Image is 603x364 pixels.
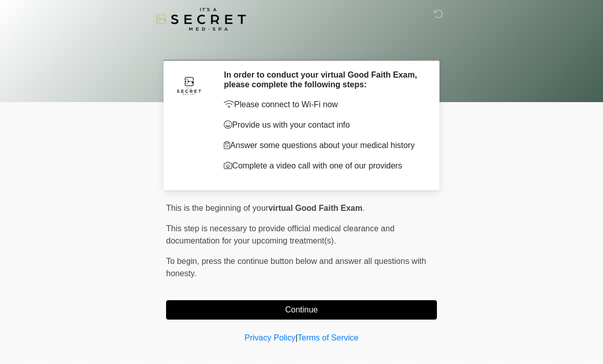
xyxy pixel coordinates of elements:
button: Continue [166,300,437,320]
p: Please connect to Wi-Fi now [224,99,422,111]
h2: In order to conduct your virtual Good Faith Exam, please complete the following steps: [224,70,422,89]
p: Answer some questions about your medical history [224,139,422,152]
h1: ‎ ‎ [158,37,445,56]
a: Terms of Service [297,333,358,342]
strong: virtual Good Faith Exam [268,204,362,212]
span: To begin, [166,257,201,265]
span: . [362,204,364,212]
span: This is the beginning of your [166,204,268,212]
a: Privacy Policy [245,333,296,342]
p: Complete a video call with one of our providers [224,160,422,172]
span: This step is necessary to provide official medical clearance and documentation for your upcoming ... [166,224,395,245]
span: press the continue button below and answer all questions with honesty. [166,257,426,278]
img: Agent Avatar [174,70,204,101]
a: | [295,333,297,342]
p: Provide us with your contact info [224,119,422,131]
img: It's A Secret Med Spa Logo [156,8,246,31]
